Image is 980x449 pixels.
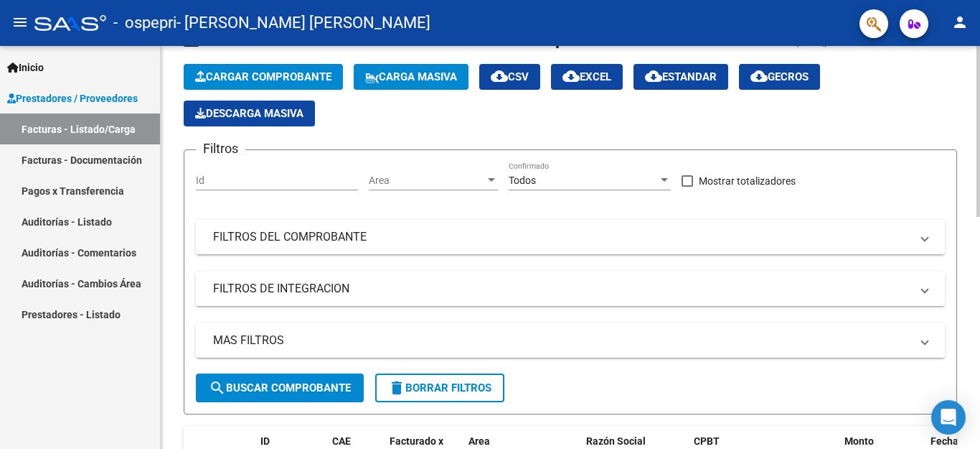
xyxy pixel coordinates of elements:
mat-icon: cloud_download [562,68,580,85]
span: ID [260,435,270,447]
span: Buscar Comprobante [209,381,351,394]
span: EXCEL [562,70,611,83]
span: Cargar Comprobante [195,70,331,83]
span: CPBT [694,435,720,447]
mat-expansion-panel-header: FILTROS DEL COMPROBANTE [196,220,945,254]
div: Open Intercom Messenger [931,400,966,435]
h3: Filtros [196,139,245,159]
span: Prestadores / Proveedores [7,91,138,106]
span: Monto [844,435,874,447]
mat-icon: delete [388,379,405,397]
mat-icon: cloud_download [645,68,662,85]
mat-icon: menu [11,14,29,31]
button: EXCEL [551,64,623,90]
span: - ospepri [113,7,176,39]
span: Inicio [7,60,44,75]
span: Borrar Filtros [388,381,491,394]
mat-panel-title: MAS FILTROS [213,333,910,348]
button: CSV [479,64,540,90]
span: Carga Masiva [365,70,457,83]
button: Estandar [633,64,728,90]
app-download-masive: Descarga masiva de comprobantes (adjuntos) [184,101,315,126]
span: Mostrar totalizadores [699,172,796,190]
span: Area [468,435,490,447]
mat-panel-title: FILTROS DE INTEGRACION [213,281,910,297]
span: CSV [491,70,529,83]
span: Estandar [645,70,717,83]
mat-icon: search [209,379,226,397]
button: Borrar Filtros [375,374,504,402]
mat-icon: person [951,14,969,31]
span: Gecros [750,70,809,83]
mat-panel-title: FILTROS DEL COMPROBANTE [213,229,910,245]
mat-icon: cloud_download [491,68,508,85]
span: - [PERSON_NAME] [PERSON_NAME] [176,7,430,39]
mat-icon: cloud_download [750,68,768,85]
button: Cargar Comprobante [184,64,343,90]
button: Carga Masiva [354,64,468,90]
button: Gecros [739,64,820,90]
span: Area [369,175,485,187]
button: Buscar Comprobante [196,374,364,402]
span: Descarga Masiva [195,107,303,120]
span: Razón Social [586,435,646,447]
span: CAE [332,435,351,447]
button: Descarga Masiva [184,101,315,126]
mat-expansion-panel-header: FILTROS DE INTEGRACION [196,272,945,306]
mat-expansion-panel-header: MAS FILTROS [196,323,945,358]
span: Todos [509,175,536,186]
